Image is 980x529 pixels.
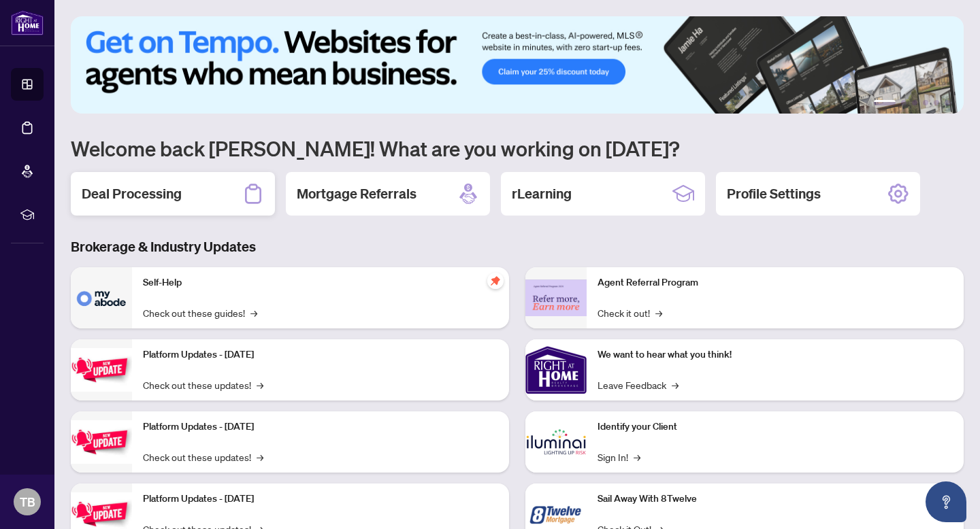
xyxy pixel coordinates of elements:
[297,184,416,203] h2: Mortgage Referrals
[71,267,132,328] img: Self-Help
[82,184,182,203] h2: Deal Processing
[20,492,35,511] span: TB
[912,100,917,105] button: 3
[512,184,572,203] h2: rLearning
[598,492,953,507] p: Sail Away With 8Twelve
[525,279,587,317] img: Agent Referral Program
[874,100,896,105] button: 1
[923,100,928,105] button: 4
[598,347,953,362] p: We want to hear what you think!
[71,16,964,114] img: Slide 0
[598,275,953,290] p: Agent Referral Program
[945,100,950,105] button: 6
[71,348,132,391] img: Platform Updates - July 21, 2025
[598,420,953,434] p: Identify your Client
[143,305,257,320] a: Check out these guides!→
[143,377,263,392] a: Check out these updates!→
[525,339,587,400] img: We want to hear what you think!
[11,10,44,35] img: logo
[71,135,964,161] h1: Welcome back [PERSON_NAME]! What are you working on [DATE]?
[934,100,939,105] button: 5
[143,420,498,434] p: Platform Updates - [DATE]
[143,492,498,507] p: Platform Updates - [DATE]
[257,449,263,464] span: →
[143,347,498,362] p: Platform Updates - [DATE]
[655,305,662,320] span: →
[727,184,821,203] h2: Profile Settings
[257,377,263,392] span: →
[250,305,257,320] span: →
[143,275,498,290] p: Self-Help
[901,100,906,105] button: 2
[598,449,640,464] a: Sign In!→
[71,237,964,256] h3: Brokerage & Industry Updates
[598,305,662,320] a: Check it out!→
[634,449,640,464] span: →
[71,420,132,463] img: Platform Updates - July 8, 2025
[926,481,966,522] button: Open asap
[598,377,679,392] a: Leave Feedback→
[672,377,679,392] span: →
[143,449,263,464] a: Check out these updates!→
[487,273,504,289] span: pushpin
[525,411,587,473] img: Identify your Client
